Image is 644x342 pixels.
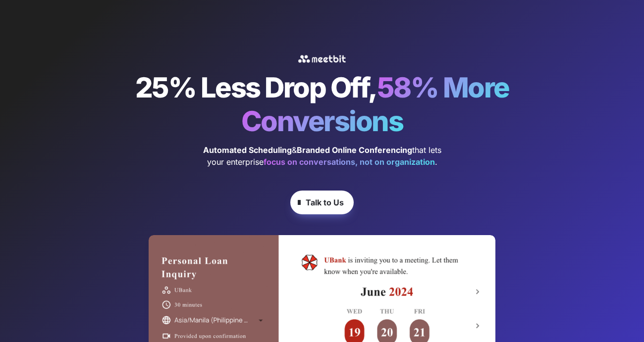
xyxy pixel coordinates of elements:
[306,197,344,207] strong: Talk to Us
[435,157,437,167] span: .
[241,71,519,138] span: 58% More Conversions
[292,145,297,155] span: &
[297,145,412,155] strong: Branded Online Conferencing
[290,186,354,219] a: Talk to Us
[135,71,377,104] span: 25% Less Drop Off,
[290,191,354,214] button: Talk to Us
[203,145,292,155] strong: Automated Scheduling
[264,157,435,167] strong: focus on conversations, not on organization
